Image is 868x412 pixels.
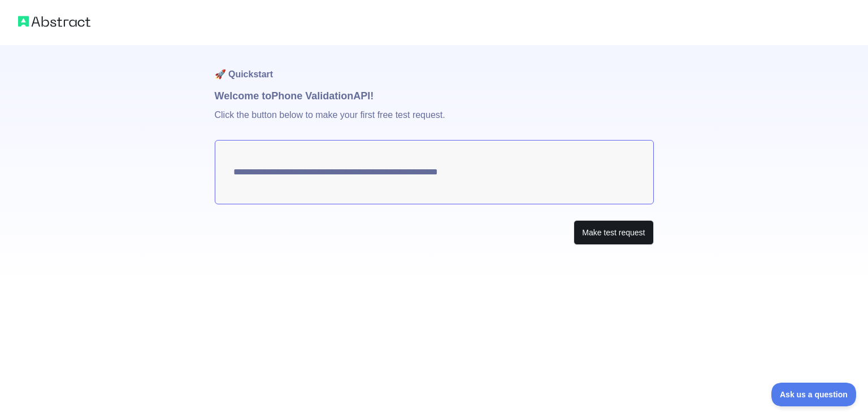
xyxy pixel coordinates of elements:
[771,383,857,406] iframe: Toggle Customer Support
[215,104,654,140] p: Click the button below to make your first free test request.
[18,14,90,29] img: Abstract logo
[215,88,654,104] h1: Welcome to Phone Validation API!
[574,220,653,246] button: Make test request
[215,45,654,88] h1: 🚀 Quickstart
